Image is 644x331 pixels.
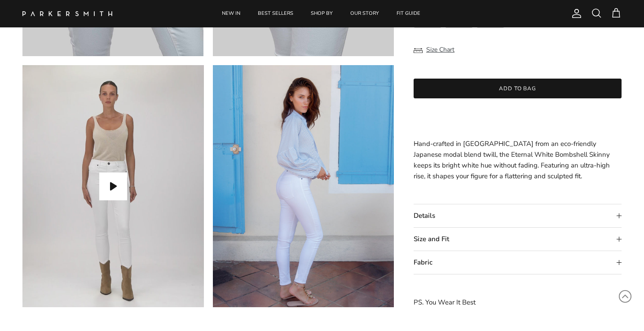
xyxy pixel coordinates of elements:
[414,41,454,58] button: Size Chart
[618,290,632,303] svg: Scroll to Top
[414,297,622,308] p: PS. You Wear It Best
[414,140,610,181] span: Hand-crafted in [GEOGRAPHIC_DATA] from an eco-friendly Japanese modal blend twill, the Eternal Wh...
[414,79,622,99] button: Add to bag
[22,11,112,16] img: Parker Smith
[414,228,622,251] summary: Size and Fit
[414,205,622,228] summary: Details
[568,8,582,19] a: Account
[99,172,127,200] button: Play video
[414,252,622,274] summary: Fabric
